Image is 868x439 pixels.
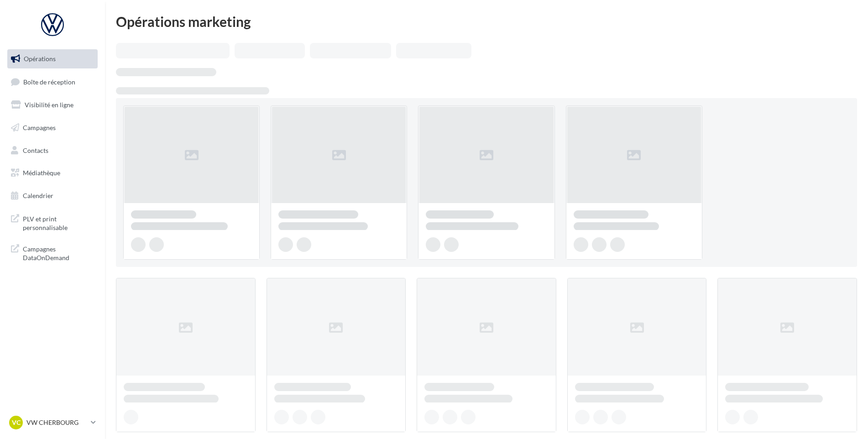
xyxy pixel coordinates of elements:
span: Calendrier [23,192,53,199]
a: Calendrier [5,186,99,205]
div: Opérations marketing [116,15,857,28]
a: Campagnes DataOnDemand [5,239,99,266]
a: Médiathèque [5,163,99,183]
span: Médiathèque [23,169,60,177]
a: Boîte de réception [5,72,99,92]
span: PLV et print personnalisable [23,213,94,232]
p: VW CHERBOURG [26,418,87,427]
a: Campagnes [5,118,99,137]
span: Campagnes DataOnDemand [23,243,94,262]
span: Opérations [24,55,56,63]
a: Contacts [5,141,99,160]
span: Boîte de réception [23,78,75,85]
a: Visibilité en ligne [5,95,99,115]
a: VC VW CHERBOURG [7,414,98,431]
a: PLV et print personnalisable [5,209,99,236]
span: VC [12,418,21,427]
span: Contacts [23,146,48,154]
span: Visibilité en ligne [25,101,73,109]
span: Campagnes [23,124,56,131]
a: Opérations [5,49,99,68]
